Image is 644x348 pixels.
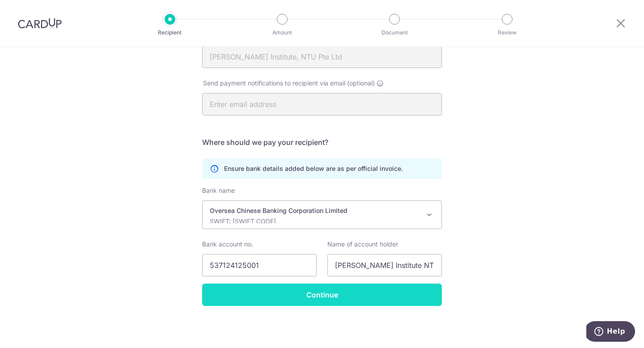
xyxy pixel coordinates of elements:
span: Send payment notifications to recipient via email (optional) [203,79,375,88]
input: Enter email address [202,93,442,115]
p: Recipient [137,28,203,37]
img: CardUp [18,18,62,29]
label: Bank name [202,186,235,195]
label: Bank account no. [202,240,253,249]
h5: Where should we pay your recipient? [202,137,442,148]
input: Continue [202,284,442,306]
p: SWIFT: [SWIFT_CODE] [210,217,420,226]
span: Oversea Chinese Banking Corporation Limited [202,200,442,229]
p: Oversea Chinese Banking Corporation Limited [210,206,420,215]
p: Document [361,28,428,37]
label: Name of account holder [327,240,398,249]
iframe: Opens a widget where you can find more information [586,321,635,344]
p: Review [474,28,540,37]
p: Amount [249,28,315,37]
span: Oversea Chinese Banking Corporation Limited [203,201,441,229]
p: Ensure bank details added below are as per official invoice. [224,164,403,173]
